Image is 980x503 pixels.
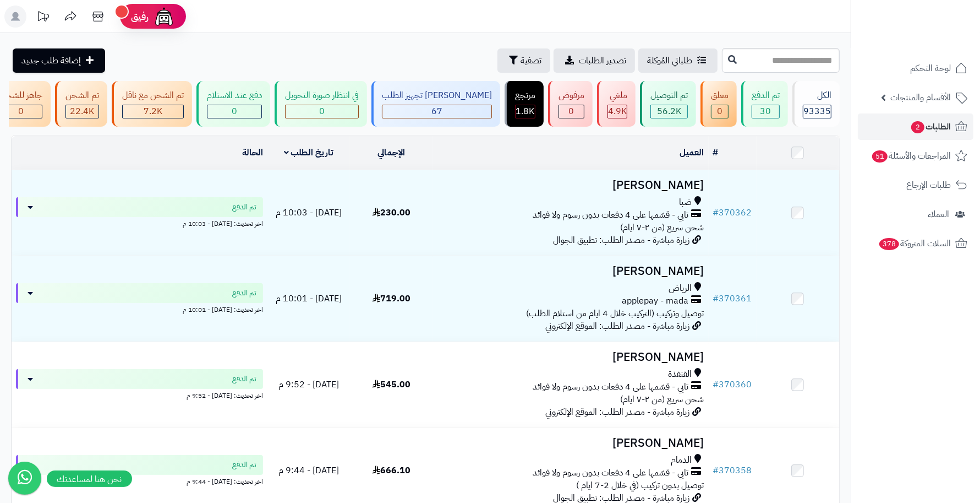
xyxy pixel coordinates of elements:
div: 67 [382,105,491,118]
a: الحالة [242,146,263,159]
div: 22380 [66,105,98,118]
span: تم الدفع [232,374,256,385]
div: 0 [1,105,42,118]
a: تاريخ الطلب [284,146,334,159]
span: شحن سريع (من ٢-٧ ايام) [621,393,704,406]
div: 4937 [608,105,627,118]
span: 7.2K [144,105,162,118]
span: applepay - mada [622,295,689,307]
span: # [713,206,719,219]
a: السلات المتروكة378 [858,230,973,257]
span: الرياض [669,282,692,295]
span: طلبات الإرجاع [906,177,951,193]
div: تم الشحن مع ناقل [122,89,184,102]
div: دفع عند الاستلام [207,89,262,102]
div: تم التوصيل [650,89,688,102]
div: تم الدفع [752,89,780,102]
span: 2 [911,121,924,133]
a: ملغي 4.9K [595,81,638,127]
a: تحديثات المنصة [29,6,57,30]
div: [PERSON_NAME] تجهيز الطلب [382,89,492,102]
span: تم الدفع [232,459,256,470]
span: رفيق [131,10,149,23]
span: 719.00 [373,292,410,305]
a: طلبات الإرجاع [858,172,973,198]
span: زيارة مباشرة - مصدر الطلب: الموقع الإلكتروني [546,320,690,333]
a: في انتظار صورة التحويل 0 [272,81,369,127]
div: 0 [286,105,358,118]
span: المراجعات والأسئلة [871,148,951,164]
span: 0 [19,105,24,118]
span: # [713,378,719,391]
div: 1783 [516,105,535,118]
a: العميل [680,146,704,159]
div: في انتظار صورة التحويل [285,89,359,102]
a: مرفوض 0 [546,81,595,127]
div: تم الشحن [65,89,99,102]
a: تم التوصيل 56.2K [638,81,698,127]
a: الإجمالي [378,146,406,159]
span: الدمام [671,454,692,467]
span: 0 [717,105,722,118]
span: زيارة مباشرة - مصدر الطلب: الموقع الإلكتروني [546,405,690,419]
span: [DATE] - 9:52 م [278,378,339,391]
span: # [713,464,719,477]
span: 0 [569,105,574,118]
span: [DATE] - 10:01 م [276,292,342,305]
span: الأقسام والمنتجات [890,90,951,105]
span: شحن سريع (من ٢-٧ ايام) [621,221,704,234]
img: logo-2.png [905,31,970,54]
h3: [PERSON_NAME] [437,265,704,278]
a: #370361 [713,292,752,305]
span: زيارة مباشرة - مصدر الطلب: تطبيق الجوال [554,234,690,247]
span: لوحة التحكم [910,61,951,76]
a: تم الشحن 22.4K [53,81,110,127]
div: 30 [752,105,779,118]
a: [PERSON_NAME] تجهيز الطلب 67 [369,81,502,127]
span: 545.00 [373,378,410,391]
a: #370360 [713,378,752,391]
a: المراجعات والأسئلة51 [858,143,973,169]
span: العملاء [928,207,949,222]
span: ضبا [680,196,692,209]
span: 0 [319,105,325,118]
span: تم الدفع [232,288,256,299]
span: 51 [872,150,888,163]
span: 1.8K [516,105,535,118]
div: اخر تحديث: [DATE] - 9:52 م [16,389,263,401]
button: تصفية [497,48,550,73]
span: تم الدفع [232,202,256,213]
a: #370362 [713,206,752,219]
a: الكل93335 [790,81,842,127]
img: ai-face.png [153,6,175,28]
span: 30 [760,105,771,118]
div: مرتجع [515,89,535,102]
div: 56201 [651,105,687,118]
div: 0 [559,105,584,118]
a: #370358 [713,464,752,477]
span: # [713,292,719,305]
span: تصدير الطلبات [579,54,626,67]
span: طلباتي المُوكلة [647,54,692,67]
a: الطلبات2 [858,113,973,140]
span: القنفذة [669,368,692,381]
div: 7223 [123,105,183,118]
div: 0 [207,105,261,118]
a: إضافة طلب جديد [13,48,105,73]
a: تم الشحن مع ناقل 7.2K [110,81,194,127]
span: 0 [232,105,237,118]
span: [DATE] - 9:44 م [278,464,339,477]
span: إضافة طلب جديد [21,54,81,67]
a: تم الدفع 30 [739,81,790,127]
span: 67 [431,105,442,118]
a: طلباتي المُوكلة [638,48,718,73]
div: معلق [711,89,729,102]
span: السلات المتروكة [878,236,951,251]
span: [DATE] - 10:03 م [276,206,342,219]
span: 4.9K [608,105,627,118]
h3: [PERSON_NAME] [437,437,704,450]
div: اخر تحديث: [DATE] - 10:01 م [16,303,263,315]
span: 22.4K [70,105,95,118]
span: توصيل وتركيب (التركيب خلال 4 ايام من استلام الطلب) [527,307,704,320]
div: مرفوض [559,89,584,102]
